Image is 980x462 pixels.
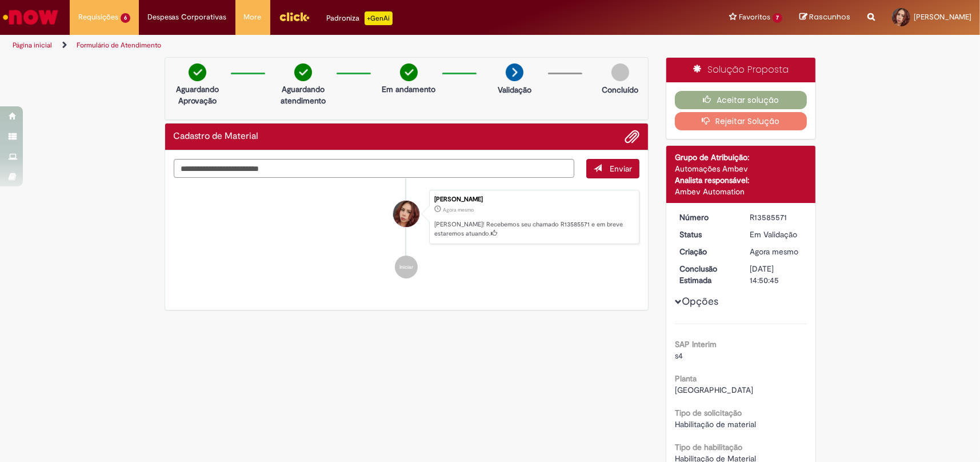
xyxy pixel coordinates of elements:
[434,220,633,238] p: [PERSON_NAME]! Recebemos seu chamado R13585571 e em breve estaremos atuando.
[750,246,798,257] time: 01/10/2025 11:50:38
[773,13,782,23] span: 7
[443,206,474,213] span: Agora mesmo
[78,11,118,23] span: Requisições
[174,190,640,245] li: Brenda Andrea Alves de Souza
[174,159,575,178] textarea: Digite sua mensagem aqui...
[666,58,815,82] div: Solução Proposta
[671,212,741,223] dt: Número
[671,246,741,257] dt: Criação
[400,63,418,81] img: check-circle-green.png
[244,11,262,23] span: More
[174,132,259,142] h2: Cadastro de Material Histórico de tíquete
[799,12,850,23] a: Rascunhos
[675,442,742,452] b: Tipo de habilitação
[13,41,52,50] a: Página inicial
[675,91,807,109] button: Aceitar solução
[275,83,331,106] p: Aguardando atendimento
[610,164,632,174] span: Enviar
[174,178,640,290] ul: Histórico de tíquete
[443,206,474,213] time: 01/10/2025 11:50:38
[77,41,161,50] a: Formulário de Atendimento
[750,229,803,240] div: Em Validação
[675,152,807,163] div: Grupo de Atribuição:
[675,408,742,418] b: Tipo de solicitação
[914,12,971,22] span: [PERSON_NAME]
[750,212,803,223] div: R13585571
[809,11,850,22] span: Rascunhos
[1,6,60,29] img: ServiceNow
[611,63,629,81] img: img-circle-grey.png
[675,339,717,349] b: SAP Interim
[675,373,697,384] b: Planta
[739,11,770,23] span: Favoritos
[675,385,753,395] span: [GEOGRAPHIC_DATA]
[675,419,756,429] span: Habilitação de material
[750,246,798,257] span: Agora mesmo
[625,129,639,144] button: Adicionar anexos
[586,159,639,178] button: Enviar
[294,63,312,81] img: check-circle-green.png
[434,196,633,203] div: [PERSON_NAME]
[393,201,419,227] div: Brenda Andrea Alves de Souza
[327,11,393,25] div: Padroniza
[9,35,645,56] ul: Trilhas de página
[675,186,807,197] div: Ambev Automation
[675,351,683,361] span: s4
[750,246,803,257] div: 01/10/2025 11:50:38
[750,263,803,286] div: [DATE] 14:50:45
[671,229,741,240] dt: Status
[189,63,206,81] img: check-circle-green.png
[675,112,807,130] button: Rejeitar Solução
[675,174,807,186] div: Analista responsável:
[506,63,523,81] img: arrow-next.png
[602,84,638,95] p: Concluído
[170,83,225,106] p: Aguardando Aprovação
[121,13,130,23] span: 6
[675,163,807,174] div: Automações Ambev
[382,83,435,95] p: Em andamento
[279,8,310,25] img: click_logo_yellow_360x200.png
[498,84,531,95] p: Validação
[671,263,741,286] dt: Conclusão Estimada
[365,11,393,25] p: +GenAi
[147,11,227,23] span: Despesas Corporativas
